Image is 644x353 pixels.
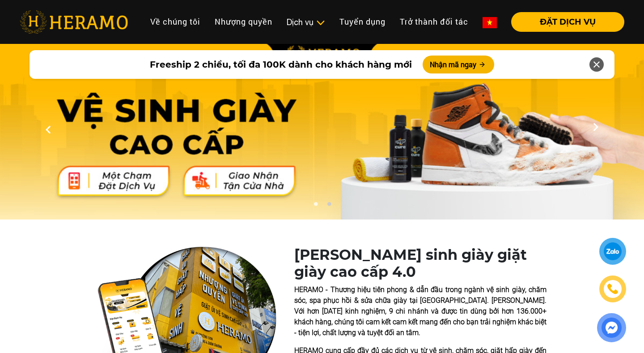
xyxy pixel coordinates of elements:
a: phone-icon [601,277,625,301]
img: vn-flag.png [483,17,497,28]
button: Nhận mã ngay [423,56,494,73]
button: 1 [311,202,320,211]
button: 2 [324,202,333,211]
a: Về chúng tôi [143,12,208,31]
div: Dịch vụ [287,16,325,28]
img: heramo-logo.png [20,10,128,34]
img: subToggleIcon [316,18,325,27]
a: Nhượng quyền [208,12,280,31]
a: Tuyển dụng [332,12,393,31]
button: ĐẶT DỊCH VỤ [511,12,624,32]
h1: [PERSON_NAME] sinh giày giặt giày cao cấp 4.0 [294,246,547,281]
span: Freeship 2 chiều, tối đa 100K dành cho khách hàng mới [150,58,412,71]
a: Trở thành đối tác [393,12,475,31]
img: phone-icon [606,283,619,295]
a: ĐẶT DỊCH VỤ [504,18,624,26]
p: HERAMO - Thương hiệu tiên phong & dẫn đầu trong ngành vệ sinh giày, chăm sóc, spa phục hồi & sửa ... [294,284,547,338]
